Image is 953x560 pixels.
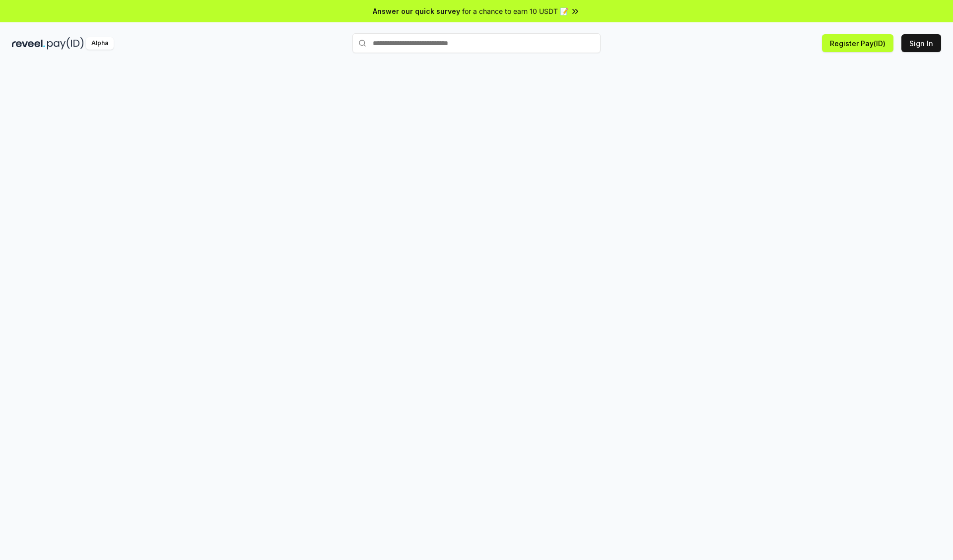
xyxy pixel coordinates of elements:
button: Sign In [901,34,941,52]
span: for a chance to earn 10 USDT 📝 [462,6,568,16]
button: Register Pay(ID) [822,34,893,52]
img: reveel_dark [12,37,45,50]
img: pay_id [47,37,84,50]
span: Answer our quick survey [373,6,460,16]
div: Alpha [86,37,114,50]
